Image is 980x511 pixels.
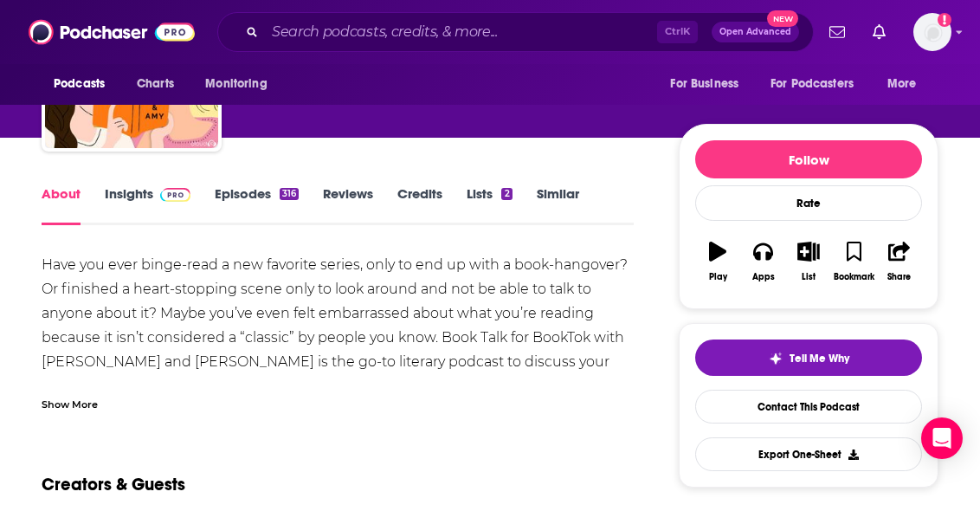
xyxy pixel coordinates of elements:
a: Charts [126,68,184,100]
div: Bookmark [834,272,874,282]
span: Podcasts [54,72,105,96]
span: More [887,72,917,96]
span: Tell Me Why [790,352,849,365]
div: Have you ever binge-read a new favorite series, only to end up with a book-hangover? Or finished ... [42,253,634,447]
button: Bookmark [831,230,876,293]
a: Similar [537,185,579,225]
button: open menu [759,68,879,100]
button: List [786,230,831,293]
button: Apps [740,230,785,293]
div: 316 [280,188,299,200]
span: Charts [137,72,174,96]
span: For Business [670,72,738,96]
img: Podchaser - Follow, Share and Rate Podcasts [29,16,195,49]
a: InsightsPodchaser Pro [105,185,190,225]
button: Show profile menu [913,13,951,51]
span: Monitoring [205,72,267,96]
button: tell me why sparkleTell Me Why [695,340,922,376]
button: open menu [658,68,760,100]
img: User Profile [913,13,951,51]
a: Credits [397,185,442,225]
div: Open Intercom Messenger [921,417,963,459]
span: For Podcasters [770,72,854,96]
button: Open AdvancedNew [712,22,799,42]
div: Search podcasts, credits, & more... [217,12,814,52]
button: open menu [193,68,289,100]
a: Contact This Podcast [695,390,922,424]
img: Podchaser Pro [160,188,190,202]
a: Show notifications dropdown [822,17,852,47]
input: Search podcasts, credits, & more... [265,18,657,46]
div: 2 [501,188,512,200]
img: tell me why sparkle [769,352,783,365]
div: Rate [695,185,922,221]
a: About [42,185,81,225]
a: Episodes316 [215,185,299,225]
div: Apps [752,272,775,282]
button: Share [877,230,922,293]
button: open menu [875,68,938,100]
span: Logged in as AnnPryor [913,13,951,51]
button: Export One-Sheet [695,437,922,471]
div: List [802,272,816,282]
a: Reviews [323,185,373,225]
div: Play [709,272,727,282]
span: Open Advanced [719,28,791,36]
a: Show notifications dropdown [866,17,893,47]
h2: Creators & Guests [42,474,185,495]
span: Ctrl K [657,21,698,43]
button: Play [695,230,740,293]
button: Follow [695,140,922,178]
span: New [767,10,798,27]
a: Lists2 [467,185,512,225]
svg: Email not verified [938,13,951,27]
div: Share [887,272,911,282]
button: open menu [42,68,127,100]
